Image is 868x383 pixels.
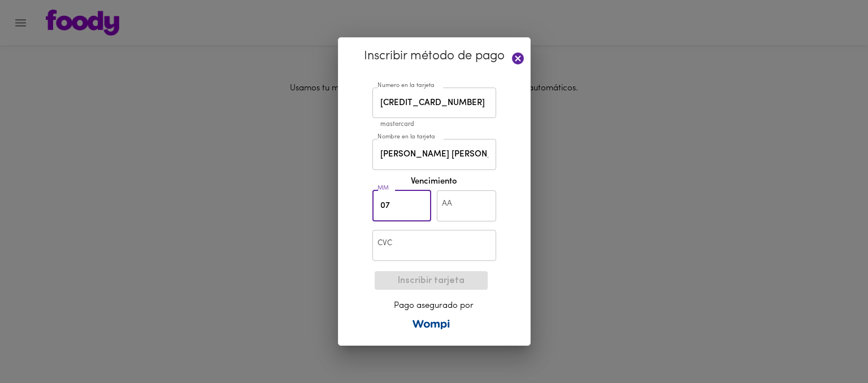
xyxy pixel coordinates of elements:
p: Pago asegurado por [379,300,488,312]
img: Wompi logo [411,320,451,329]
iframe: Messagebird Livechat Widget [802,317,857,372]
p: mastercard [380,120,504,130]
p: Inscribir método de pago [352,47,517,66]
label: Vencimiento [370,176,499,188]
